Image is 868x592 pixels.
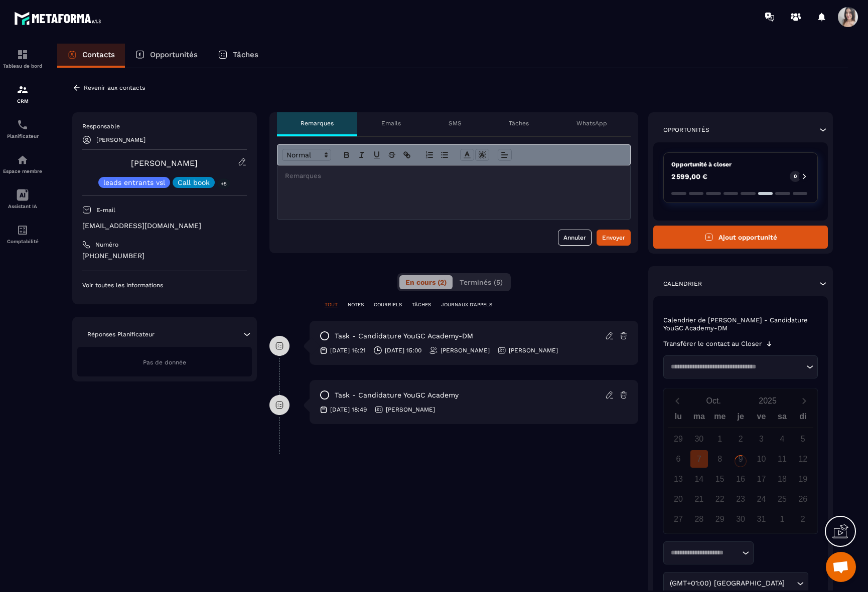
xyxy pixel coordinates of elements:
[82,221,247,231] p: [EMAIL_ADDRESS][DOMAIN_NAME]
[208,44,268,68] a: Tâches
[653,226,828,249] button: Ajout opportunité
[460,278,503,286] span: Terminés (5)
[405,278,447,286] span: En cours (2)
[509,119,529,127] p: Tâches
[143,359,186,366] span: Pas de donnée
[330,406,367,414] p: [DATE] 18:49
[3,146,43,181] a: automationsautomationsEspace membre
[17,224,29,236] img: accountant
[17,154,29,166] img: automations
[125,44,208,68] a: Opportunités
[663,355,818,378] div: Search for option
[57,44,125,68] a: Contacts
[386,406,435,414] p: [PERSON_NAME]
[103,179,165,186] p: leads entrants vsl
[374,301,402,308] p: COURRIELS
[449,119,462,127] p: SMS
[14,9,104,28] img: logo
[381,119,401,127] p: Emails
[602,233,625,243] div: Envoyer
[3,41,43,76] a: formationformationTableau de bord
[131,158,198,168] a: [PERSON_NAME]
[82,281,247,289] p: Voir toutes les informations
[3,111,43,146] a: schedulerschedulerPlanificateur
[325,301,338,308] p: TOUT
[17,119,29,131] img: scheduler
[3,98,43,104] p: CRM
[671,160,810,168] p: Opportunité à closer
[441,301,492,308] p: JOURNAUX D'APPELS
[663,541,754,564] div: Search for option
[576,119,607,127] p: WhatsApp
[667,548,740,558] input: Search for option
[96,136,146,143] p: [PERSON_NAME]
[3,133,43,139] p: Planificateur
[663,340,762,348] p: Transférer le contact au Closer
[597,230,631,246] button: Envoyer
[787,578,794,589] input: Search for option
[385,346,421,354] p: [DATE] 15:00
[794,173,797,180] p: 0
[17,49,29,61] img: formation
[667,362,804,372] input: Search for option
[509,346,558,354] p: [PERSON_NAME]
[399,275,453,289] button: En cours (2)
[3,204,43,209] p: Assistant IA
[301,119,334,127] p: Remarques
[233,50,258,59] p: Tâches
[454,275,509,289] button: Terminés (5)
[87,330,155,338] p: Réponses Planificateur
[667,578,787,589] span: (GMT+01:00) [GEOGRAPHIC_DATA]
[3,76,43,111] a: formationformationCRM
[82,50,115,59] p: Contacts
[671,173,707,180] p: 2 599,00 €
[3,181,43,217] a: Assistant IA
[663,280,702,288] p: Calendrier
[95,241,118,249] p: Numéro
[348,301,364,308] p: NOTES
[826,552,856,582] div: Ouvrir le chat
[178,179,210,186] p: Call book
[330,346,366,354] p: [DATE] 16:21
[82,251,247,261] p: [PHONE_NUMBER]
[3,63,43,69] p: Tableau de bord
[217,178,230,189] p: +5
[335,331,473,341] p: task - Candidature YouGC Academy-DM
[3,217,43,252] a: accountantaccountantComptabilité
[663,316,818,332] p: Calendrier de [PERSON_NAME] - Candidature YouGC Academy-DM
[96,206,115,214] p: E-mail
[663,126,709,134] p: Opportunités
[3,168,43,174] p: Espace membre
[84,84,145,91] p: Revenir aux contacts
[441,346,490,354] p: [PERSON_NAME]
[335,390,459,400] p: task - Candidature YouGC Academy
[412,301,431,308] p: TÂCHES
[3,239,43,244] p: Comptabilité
[17,84,29,96] img: formation
[558,230,592,246] button: Annuler
[82,122,247,130] p: Responsable
[150,50,198,59] p: Opportunités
